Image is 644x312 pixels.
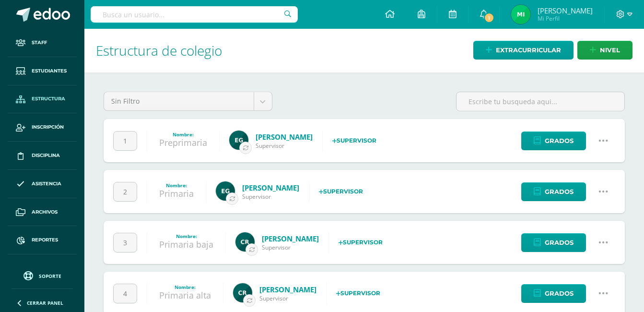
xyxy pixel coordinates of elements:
[32,39,47,47] span: Staff
[521,284,586,303] a: Grados
[242,183,299,192] a: [PERSON_NAME]
[538,14,593,23] span: Mi Perfil
[166,182,187,189] strong: Nombre:
[32,123,64,131] span: Inscripción
[32,236,58,244] span: Reportes
[235,232,255,252] img: e534704a03497a621ce20af3abe0ca0c.png
[111,92,246,110] span: Sin Filtro
[262,243,319,252] span: Supervisor
[176,233,197,240] strong: Nombre:
[473,41,574,60] a: Extracurricular
[545,183,574,201] span: Grados
[484,12,494,23] span: 1
[336,289,380,297] strong: Supervisor
[8,226,77,254] a: Reportes
[233,283,252,302] img: e534704a03497a621ce20af3abe0ca0c.png
[175,284,196,290] strong: Nombre:
[91,6,298,23] input: Busca un usuario...
[159,137,207,148] a: Preprimaria
[8,85,77,114] a: Estructura
[32,152,60,159] span: Disciplina
[600,41,620,59] span: nivel
[12,269,73,282] a: Soporte
[159,188,194,199] a: Primaria
[332,137,376,144] strong: Supervisor
[242,192,299,201] span: Supervisor
[457,92,624,111] input: Escribe tu busqueda aqui...
[173,131,194,138] strong: Nombre:
[104,92,272,110] a: Sin Filtro
[262,234,319,243] a: [PERSON_NAME]
[339,239,383,246] strong: Supervisor
[32,95,65,103] span: Estructura
[159,239,213,250] a: Primaria baja
[8,198,77,227] a: Archivos
[538,6,593,15] span: [PERSON_NAME]
[521,132,586,150] a: Grados
[577,41,632,60] a: nivel
[8,29,77,57] a: Staff
[8,170,77,198] a: Asistencia
[27,300,63,306] span: Cerrar panel
[96,41,222,60] span: Estructura de colegio
[256,132,313,142] a: [PERSON_NAME]
[229,131,248,150] img: c89f29540b4323524ac71080a709b5e3.png
[521,182,586,201] a: Grados
[32,67,67,75] span: Estudiantes
[319,188,363,195] strong: Supervisor
[8,57,77,85] a: Estudiantes
[39,273,61,279] span: Soporte
[545,234,574,252] span: Grados
[216,181,235,201] img: c89f29540b4323524ac71080a709b5e3.png
[8,142,77,170] a: Disciplina
[8,113,77,142] a: Inscripción
[259,285,316,294] a: [PERSON_NAME]
[259,294,316,302] span: Supervisor
[545,285,574,302] span: Grados
[256,142,313,150] span: Supervisor
[32,180,61,188] span: Asistencia
[32,208,58,216] span: Archivos
[511,5,530,24] img: 6f29d68f3332a1bbde006def93603702.png
[159,289,211,301] a: Primaria alta
[496,41,561,59] span: Extracurricular
[521,233,586,252] a: Grados
[545,132,574,150] span: Grados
